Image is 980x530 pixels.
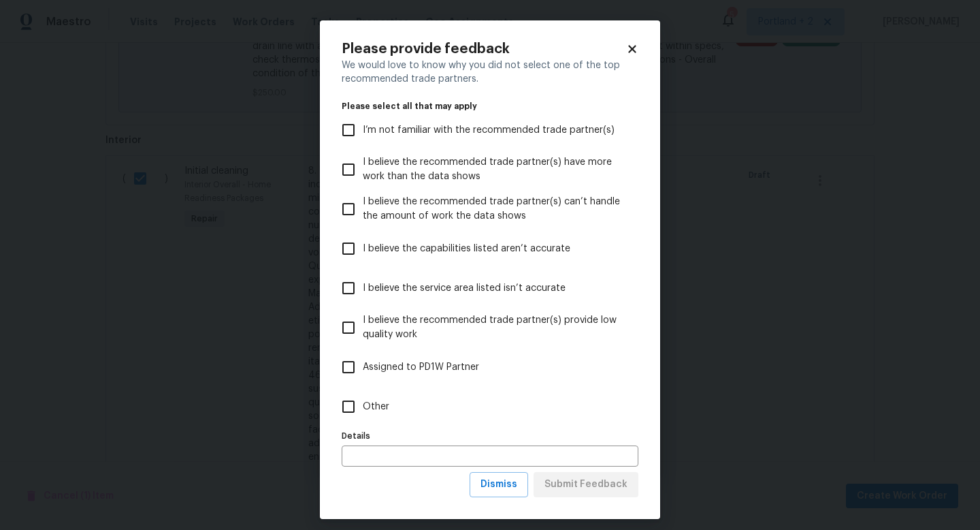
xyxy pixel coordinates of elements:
[342,42,626,56] h2: Please provide feedback
[363,281,566,296] span: I believe the service area listed isn’t accurate
[342,59,638,86] div: We would love to know why you did not select one of the top recommended trade partners.
[363,123,615,138] span: I’m not familiar with the recommended trade partner(s)
[363,155,627,184] span: I believe the recommended trade partner(s) have more work than the data shows
[470,472,528,497] button: Dismiss
[363,400,389,414] span: Other
[480,476,517,493] span: Dismiss
[363,360,479,375] span: Assigned to PD1W Partner
[342,102,638,110] legend: Please select all that may apply
[342,432,638,440] label: Details
[363,242,570,256] span: I believe the capabilities listed aren’t accurate
[363,195,627,223] span: I believe the recommended trade partner(s) can’t handle the amount of work the data shows
[363,313,627,342] span: I believe the recommended trade partner(s) provide low quality work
